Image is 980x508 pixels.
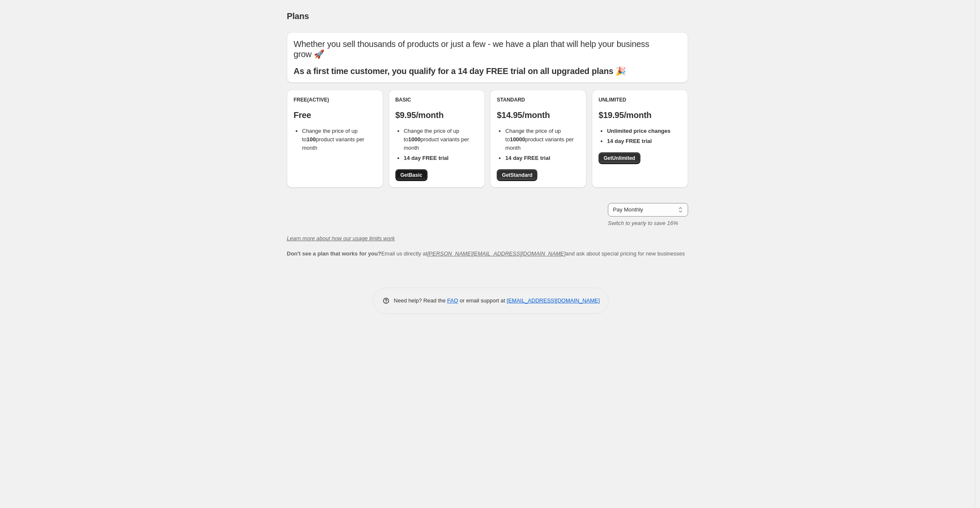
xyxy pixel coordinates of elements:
b: 14 day FREE trial [505,155,550,161]
a: [PERSON_NAME][EMAIL_ADDRESS][DOMAIN_NAME] [427,250,566,257]
b: 1000 [408,136,421,143]
p: $9.95/month [395,110,478,120]
p: $19.95/month [599,110,681,120]
a: GetStandard [497,169,537,181]
span: Change the price of up to product variants per month [404,128,469,151]
b: 10000 [510,136,525,143]
span: Change the price of up to product variants per month [505,128,574,151]
span: Change the price of up to product variants per month [302,128,364,151]
a: GetUnlimited [599,152,640,164]
span: Get Unlimited [604,155,635,162]
span: Plans [287,11,309,21]
div: Standard [497,96,580,103]
p: $14.95/month [497,110,580,120]
span: Email us directly at and ask about special pricing for new businesses [287,250,685,257]
b: 100 [307,136,316,143]
div: Unlimited [599,96,681,103]
div: Basic [395,96,478,103]
a: FAQ [447,297,458,304]
b: 14 day FREE trial [404,155,449,161]
b: Don't see a plan that works for you? [287,250,381,257]
a: [EMAIL_ADDRESS][DOMAIN_NAME] [507,297,600,304]
b: 14 day FREE trial [607,138,652,144]
b: As a first time customer, you qualify for a 14 day FREE trial on all upgraded plans 🎉 [294,66,626,76]
span: or email support at [458,297,507,304]
span: Get Standard [502,172,532,178]
div: Free (Active) [294,96,376,103]
span: Get Basic [400,172,422,178]
span: Need help? Read the [394,297,447,304]
i: Switch to yearly to save 16% [608,220,678,226]
a: GetBasic [395,169,427,181]
p: Whether you sell thousands of products or just a few - we have a plan that will help your busines... [294,39,681,59]
p: Free [294,110,376,120]
b: Unlimited price changes [607,128,670,134]
a: Learn more about how our usage limits work [287,235,395,242]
